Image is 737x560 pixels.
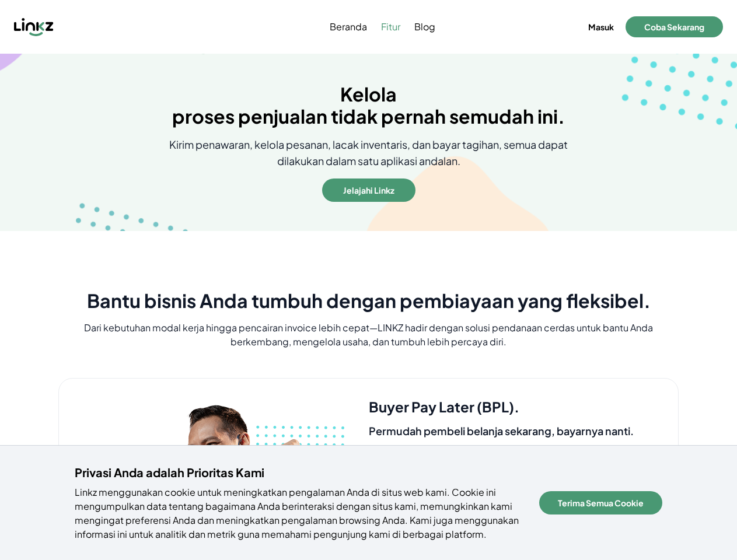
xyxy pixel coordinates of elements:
[379,20,403,34] a: Fitur
[414,20,435,34] span: Blog
[626,16,723,37] button: Coba Sekarang
[146,136,591,169] p: Kirim penawaran, kelola pesanan, lacak inventaris, dan bayar tagihan, semua dapat dilakukan dalam...
[58,321,679,349] p: Dari kebutuhan modal kerja hingga pencairan invoice lebih cepat—LINKZ hadir dengan solusi pendana...
[146,83,591,127] h1: Kelola proses penjualan tidak pernah semudah ini.
[586,19,616,35] button: Masuk
[75,485,525,541] p: Linkz menggunakan cookie untuk meningkatkan pengalaman Anda di situs web kami. Cookie ini mengump...
[381,20,400,34] span: Fitur
[369,423,634,439] h5: Permudah pembeli belanja sekarang, bayarnya nanti.
[539,491,662,514] button: Terima Semua Cookie
[322,178,415,202] button: Jelajahi Linkz
[58,289,679,311] h2: Bantu bisnis Anda tumbuh dengan pembiayaan yang fleksibel.
[14,17,54,36] img: Linkz logo
[330,20,367,34] span: Beranda
[369,397,659,416] h4: Buyer Pay Later (BPL).
[412,20,438,34] a: Blog
[75,464,525,481] h4: Privasi Anda adalah Prioritas Kami
[327,20,369,34] a: Beranda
